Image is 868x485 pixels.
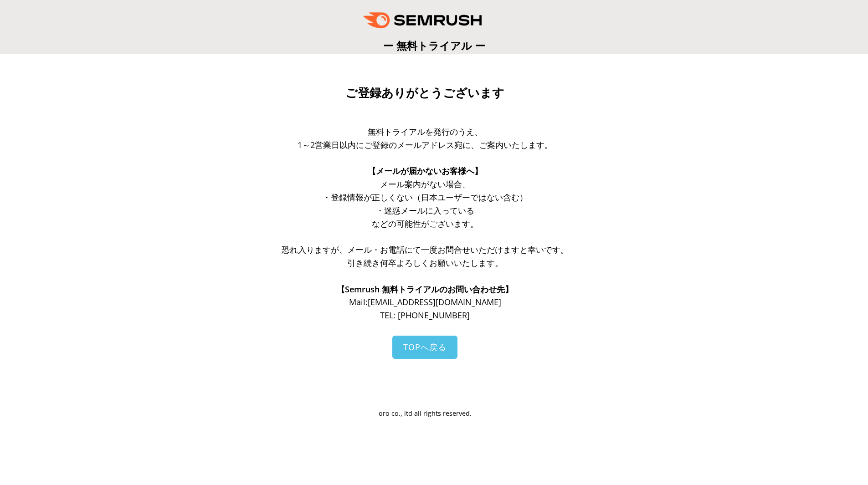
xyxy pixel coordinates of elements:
[347,257,503,268] span: 引き続き何卒よろしくお願いいたします。
[368,126,483,137] span: 無料トライアルを発行のうえ、
[368,165,483,176] span: 【メールが届かないお客様へ】
[349,296,501,307] span: Mail: [EMAIL_ADDRESS][DOMAIN_NAME]
[323,192,528,203] span: ・登録情報が正しくない（日本ユーザーではない含む）
[392,336,457,359] a: TOPへ戻る
[372,218,478,229] span: などの可能性がございます。
[376,205,474,216] span: ・迷惑メールに入っている
[345,86,504,100] span: ご登録ありがとうございます
[383,38,485,53] span: ー 無料トライアル ー
[298,139,553,150] span: 1～2営業日以内にご登録のメールアドレス宛に、ご案内いたします。
[337,284,513,295] span: 【Semrush 無料トライアルのお問い合わせ先】
[380,310,470,321] span: TEL: [PHONE_NUMBER]
[379,409,472,418] span: oro co., ltd all rights reserved.
[403,342,447,352] span: TOPへ戻る
[380,179,470,189] span: メール案内がない場合、
[282,244,569,255] span: 恐れ入りますが、メール・お電話にて一度お問合せいただけますと幸いです。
